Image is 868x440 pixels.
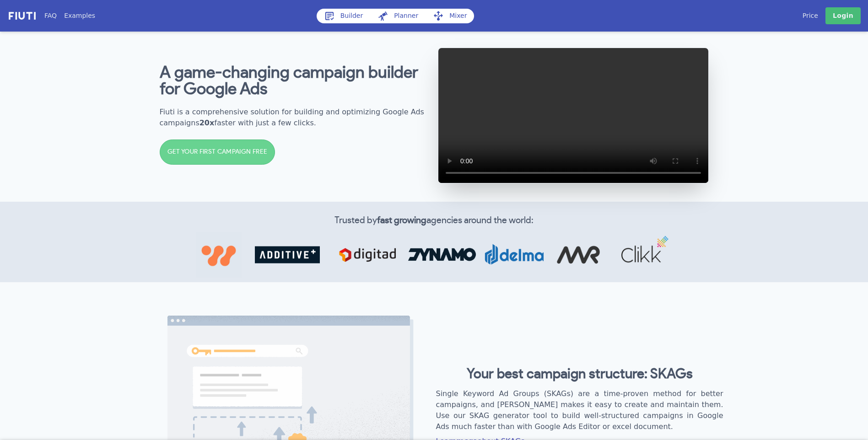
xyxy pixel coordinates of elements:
video: Google Ads SKAG tool video [438,48,709,183]
img: 83c4e68.jpg [408,248,477,262]
img: 5680c82.png [610,233,672,277]
a: Planner [370,9,426,23]
b: A game-changing campaign builder for Google Ads [160,64,418,97]
img: cb4d2d3.png [546,233,610,276]
b: fast growing [377,216,426,225]
b: 20x [199,118,215,127]
a: Mixer [426,9,474,23]
a: FAQ [44,11,57,21]
img: abf0a6e.png [246,237,329,272]
img: b8f48c0.jpg [196,232,242,278]
h2: Single Keyword Ad Groups (SKAGs) are a time-proven method for better campaigns, and [PERSON_NAME]... [436,388,723,432]
b: Your best campaign structure: SKAGs [467,367,693,381]
a: Examples [64,11,95,21]
img: f731f27.png [7,11,37,21]
img: 7aba02c.png [329,236,406,274]
a: Price [803,11,818,21]
img: d3352e4.png [482,243,546,266]
a: Login [825,7,861,24]
h2: Fiuti is a comprehensive solution for building and optimizing Google Ads campaigns faster with ju... [160,107,431,129]
a: GET YOUR FIRST CAMPAIGN FREE [160,140,275,165]
h2: Trusted by agencies around the world: [171,214,698,227]
a: Builder [317,9,371,23]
